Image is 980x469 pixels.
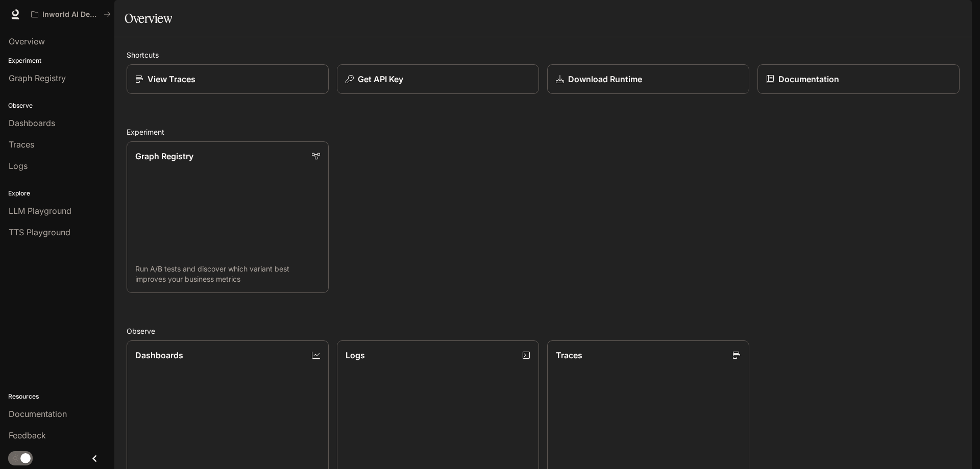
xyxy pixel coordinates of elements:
a: Graph RegistryRun A/B tests and discover which variant best improves your business metrics [127,141,329,293]
a: Documentation [757,64,960,94]
p: View Traces [148,73,195,85]
button: All workspaces [27,4,115,24]
p: Traces [556,349,582,361]
p: Inworld AI Demos [42,10,100,19]
button: Get API Key [337,64,539,94]
p: Logs [346,349,365,361]
p: Documentation [778,73,839,85]
a: Download Runtime [547,64,749,94]
h2: Experiment [127,127,960,137]
p: Graph Registry [135,150,193,162]
p: Get API Key [358,73,403,85]
h2: Observe [127,326,960,336]
h2: Shortcuts [127,50,960,60]
p: Dashboards [135,349,183,361]
p: Download Runtime [568,73,642,85]
p: Run A/B tests and discover which variant best improves your business metrics [135,264,320,284]
a: View Traces [127,64,329,94]
h1: Overview [125,8,172,29]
